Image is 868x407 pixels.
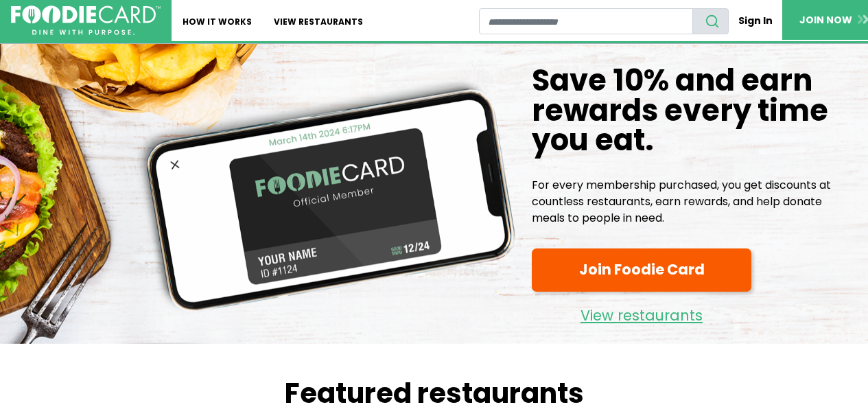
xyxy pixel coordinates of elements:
a: View restaurants [532,297,751,327]
h1: Save 10% and earn rewards every time you eat. [532,66,857,155]
button: search [692,8,729,34]
img: FoodieCard; Eat, Drink, Save, Donate [11,5,161,36]
a: Sign In [729,8,782,34]
input: restaurant search [479,8,692,34]
p: For every membership purchased, you get discounts at countless restaurants, earn rewards, and hel... [532,177,857,226]
a: Join Foodie Card [532,248,751,292]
